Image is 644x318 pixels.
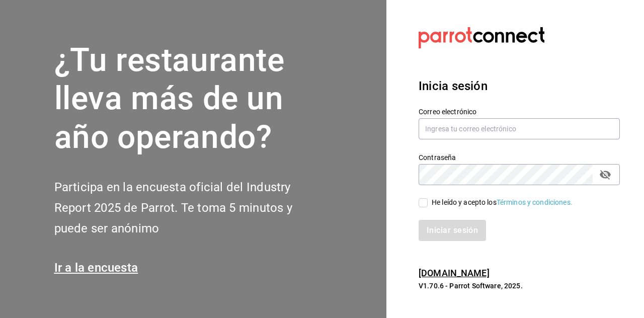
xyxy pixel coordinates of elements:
a: [DOMAIN_NAME] [419,268,490,278]
h1: ¿Tu restaurante lleva más de un año operando? [54,41,326,157]
a: Ir a la encuesta [54,261,138,275]
h3: Inicia sesión [419,77,620,95]
label: Correo electrónico [419,108,620,115]
div: He leído y acepto los [432,197,573,208]
h2: Participa en la encuesta oficial del Industry Report 2025 de Parrot. Te toma 5 minutos y puede se... [54,177,326,238]
input: Ingresa tu correo electrónico [419,118,620,139]
p: V1.70.6 - Parrot Software, 2025. [419,281,620,291]
a: Términos y condiciones. [497,198,573,206]
button: passwordField [597,166,614,183]
label: Contraseña [419,153,620,161]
